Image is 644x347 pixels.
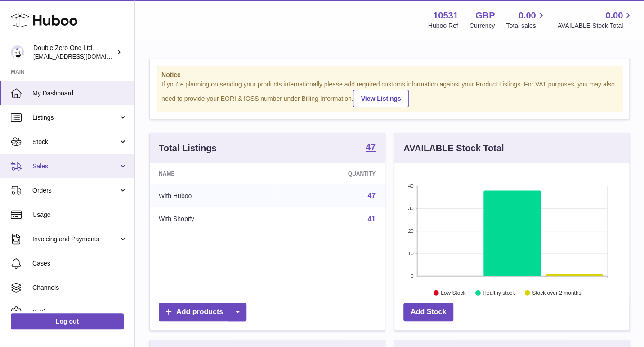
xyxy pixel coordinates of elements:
[32,113,118,122] span: Listings
[475,9,495,22] strong: GBP
[366,143,376,152] strong: 47
[32,284,128,292] span: Channels
[32,89,128,98] span: My Dashboard
[366,143,376,153] a: 47
[159,303,246,321] a: Add products
[353,90,408,107] a: View Listings
[11,313,124,329] a: Log out
[367,215,376,223] a: 41
[506,9,546,30] a: 0.00 Total sales
[150,163,276,184] th: Name
[367,192,376,199] a: 47
[150,207,276,231] td: With Shopify
[32,308,128,316] span: Settings
[403,142,504,154] h3: AVAILABLE Stock Total
[32,162,118,171] span: Sales
[33,53,132,60] span: [EMAIL_ADDRESS][DOMAIN_NAME]
[159,142,217,154] h3: Total Listings
[32,211,128,219] span: Usage
[403,303,453,321] a: Add Stock
[433,9,458,22] strong: 10531
[161,80,617,107] div: If you're planning on sending your products internationally please add required customs informati...
[557,22,633,30] span: AVAILABLE Stock Total
[506,22,546,30] span: Total sales
[32,138,118,146] span: Stock
[441,289,466,296] text: Low Stock
[150,184,276,207] td: With Huboo
[483,289,515,296] text: Healthy stock
[408,228,413,234] text: 20
[408,183,413,189] text: 40
[11,45,24,59] img: hello@001skincare.com
[605,9,623,22] span: 0.00
[32,186,118,195] span: Orders
[557,9,633,30] a: 0.00 AVAILABLE Stock Total
[408,251,413,256] text: 10
[428,22,458,30] div: Huboo Ref
[32,235,118,243] span: Invoicing and Payments
[32,259,128,268] span: Cases
[470,22,495,30] div: Currency
[519,9,536,22] span: 0.00
[408,206,413,211] text: 30
[276,163,385,184] th: Quantity
[161,71,617,79] strong: Notice
[532,289,581,296] text: Stock over 2 months
[411,273,413,279] text: 0
[33,44,114,61] div: Double Zero One Ltd.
